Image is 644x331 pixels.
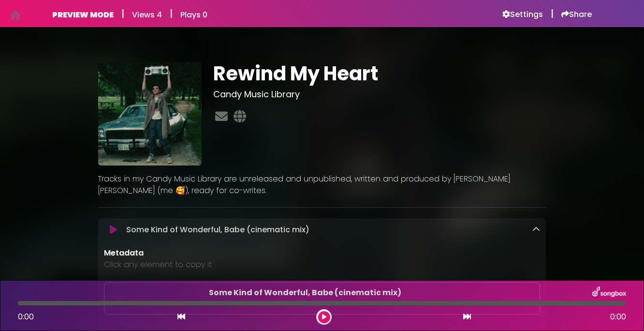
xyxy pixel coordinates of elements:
[18,311,34,322] span: 0:00
[592,286,626,299] img: songbox-logo-white.png
[18,287,592,299] p: Some Kind of Wonderful, Babe (cinematic mix)
[126,224,532,236] p: Some Kind of Wonderful, Babe (cinematic mix)
[104,247,540,259] p: Metadata
[610,311,626,323] span: 0:00
[213,89,546,100] h3: Candy Music Library
[98,173,546,196] p: Tracks in my Candy Music Library are unreleased and unpublished, written and produced by [PERSON_...
[98,62,202,165] img: A8trLpnATcGuCrfaRj8b
[213,62,546,85] h1: Rewind My Heart
[104,259,540,271] p: Click any element to copy it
